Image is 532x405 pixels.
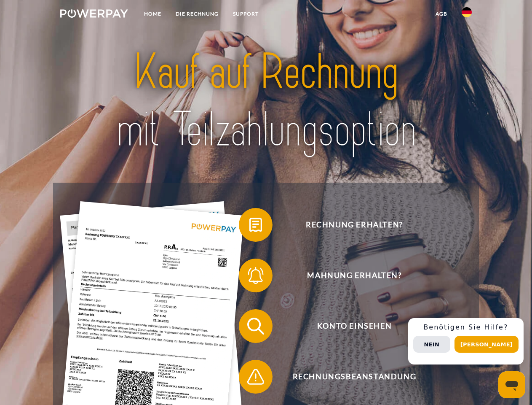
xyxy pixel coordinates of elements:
span: Mahnung erhalten? [251,259,457,292]
button: Rechnungsbeanstandung [239,360,458,394]
span: Konto einsehen [251,309,457,343]
img: qb_warning.svg [245,366,266,387]
span: Rechnungsbeanstandung [251,360,457,394]
img: qb_bell.svg [245,265,266,286]
img: qb_bill.svg [245,214,266,235]
a: agb [428,6,454,22]
img: logo-powerpay-white.svg [60,9,128,18]
button: [PERSON_NAME] [454,336,519,353]
span: Rechnung erhalten? [251,208,457,242]
button: Rechnung erhalten? [239,208,458,242]
img: title-powerpay_de.svg [80,40,452,162]
iframe: Schaltfläche zum Öffnen des Messaging-Fensters [498,371,525,398]
div: Schnellhilfe [408,318,524,364]
a: Home [137,6,168,22]
img: qb_search.svg [245,316,266,337]
button: Nein [413,336,450,353]
img: de [462,7,472,17]
button: Mahnung erhalten? [239,259,458,292]
button: Konto einsehen [239,309,458,343]
h3: Benötigen Sie Hilfe? [413,323,519,332]
a: DIE RECHNUNG [168,6,226,22]
a: SUPPORT [226,6,266,22]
